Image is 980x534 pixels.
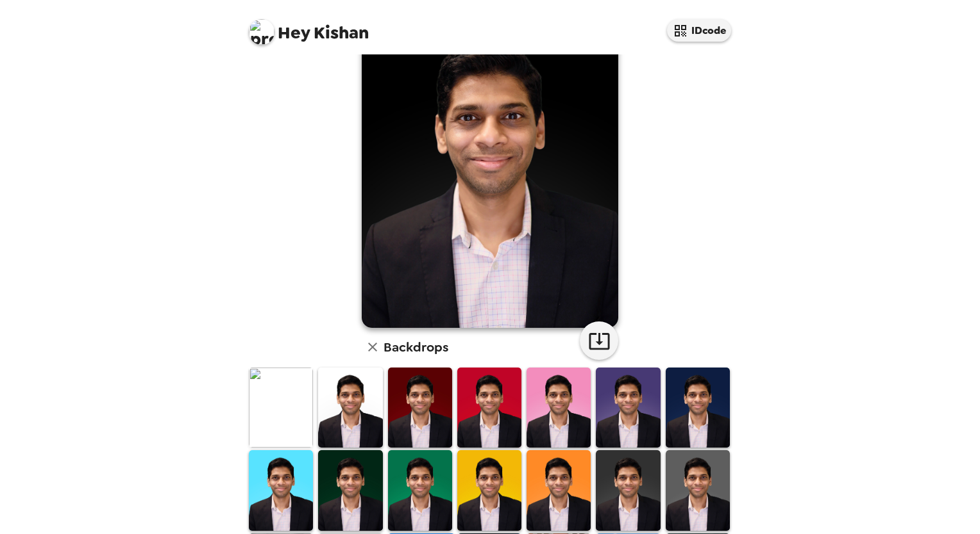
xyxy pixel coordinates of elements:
[249,19,275,45] img: profile pic
[362,8,618,328] img: user
[249,13,369,42] span: Kishan
[249,368,313,448] img: Original
[278,21,310,44] span: Hey
[667,19,731,42] button: IDcode
[384,337,448,357] h6: Backdrops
